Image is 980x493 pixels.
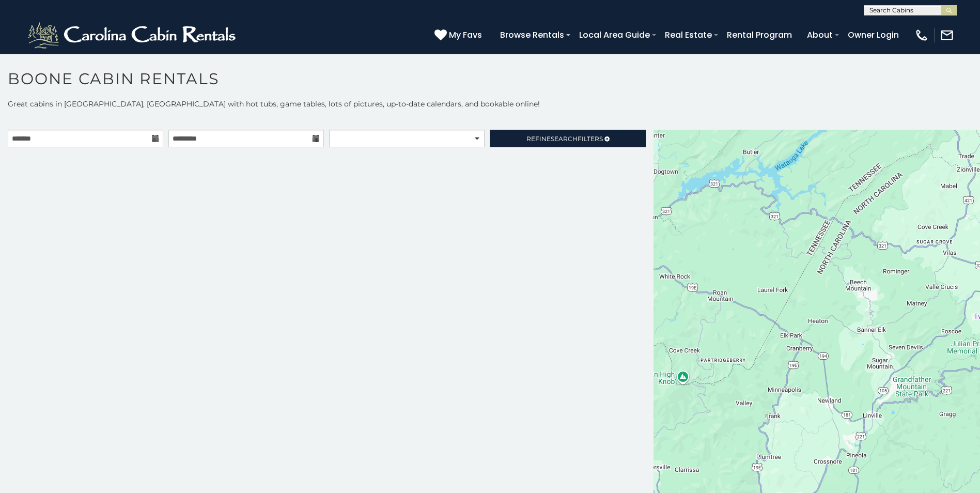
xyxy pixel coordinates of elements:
a: Browse Rentals [495,26,569,44]
img: White-1-2.png [26,20,240,51]
img: mail-regular-white.png [940,28,954,42]
a: Local Area Guide [574,26,655,44]
a: My Favs [434,28,485,42]
a: Real Estate [660,26,717,44]
img: phone-regular-white.png [914,28,929,42]
a: About [802,26,838,44]
a: Rental Program [722,26,797,44]
span: Search [551,135,578,143]
span: My Favs [449,28,482,41]
a: RefineSearchFilters [490,130,645,147]
span: Refine Filters [526,135,603,143]
a: Owner Login [843,26,904,44]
